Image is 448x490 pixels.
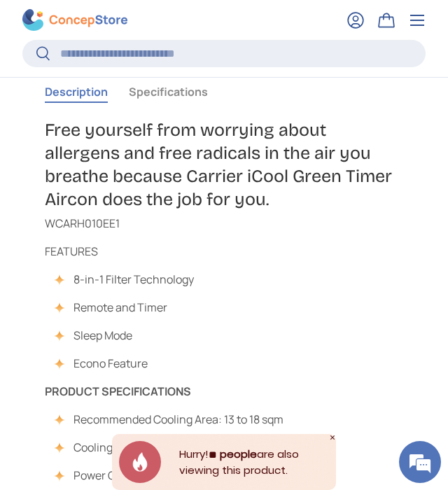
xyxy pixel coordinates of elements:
div: Close [329,434,336,441]
li: Sleep Mode [59,327,194,344]
div: Chat with us now [73,78,235,97]
button: Description [45,76,108,108]
li: Econo Feature [59,355,194,372]
li: Recommended Cooling Area: 13 to 18 sqm [59,411,297,428]
div: Minimize live chat window [230,7,263,41]
li: Power Consumption: 930 [PERSON_NAME] [59,467,297,484]
li: Cooling Capacity: 9,300 kJ/hr [59,439,297,456]
p: WCARH010EE1 [45,215,403,232]
h4: Free yourself from worrying about allergens and free radicals in the air you breathe because Carr... [45,119,403,211]
strong: PRODUCT SPECIFICATIONS [45,384,191,399]
p: FEATURES [45,243,403,260]
li: Remote and Timer [59,299,194,316]
li: 8-in-1 Filter Technology [59,271,194,288]
span: We're online! [81,153,193,294]
img: ConcepStore [22,10,127,31]
textarea: Type your message and hit 'Enter' [7,335,267,384]
button: Specifications [129,76,208,108]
